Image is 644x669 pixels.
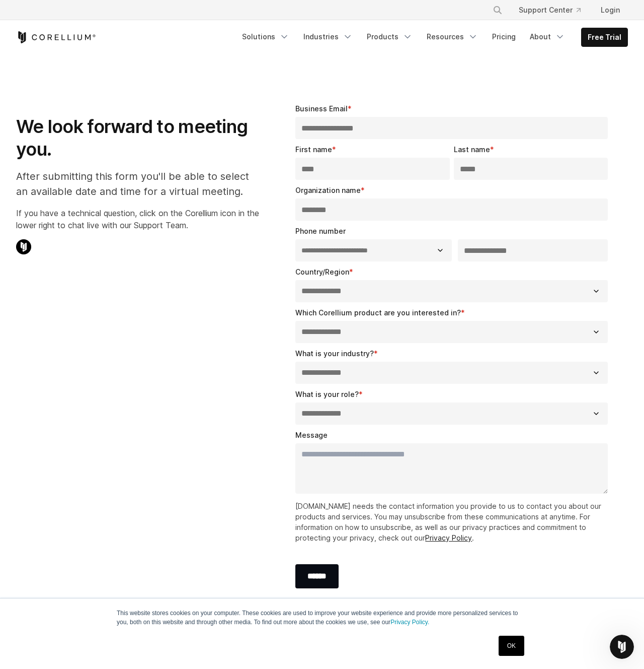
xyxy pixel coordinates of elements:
[295,501,612,543] p: [DOMAIN_NAME] needs the contact information you provide to us to contact you about our products a...
[421,28,484,46] a: Resources
[610,635,634,659] iframe: Intercom live chat
[16,169,259,199] p: After submitting this form you'll be able to select an available date and time for a virtual meet...
[489,1,507,19] button: Search
[236,28,295,46] a: Solutions
[295,186,361,194] span: Organization name
[454,145,490,154] span: Last name
[425,533,472,542] a: Privacy Policy
[499,636,524,656] a: OK
[295,145,332,154] span: First name
[16,207,259,231] p: If you have a technical question, click on the Corellium icon in the lower right to chat live wit...
[390,619,429,626] a: Privacy Policy.
[295,431,328,439] span: Message
[524,28,571,46] a: About
[295,104,348,113] span: Business Email
[16,31,96,43] a: Corellium Home
[16,239,31,254] img: Corellium Chat Icon
[295,349,374,358] span: What is your industry?
[236,28,628,47] div: Navigation Menu
[582,28,627,46] a: Free Trial
[295,227,346,235] span: Phone number
[480,1,628,19] div: Navigation Menu
[295,267,349,276] span: Country/Region
[297,28,359,46] a: Industries
[295,308,461,317] span: Which Corellium product are you interested in?
[593,1,628,19] a: Login
[361,28,419,46] a: Products
[295,390,359,398] span: What is your role?
[511,1,589,19] a: Support Center
[117,609,527,627] p: This website stores cookies on your computer. These cookies are used to improve your website expe...
[486,28,522,46] a: Pricing
[16,115,259,161] h1: We look forward to meeting you.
